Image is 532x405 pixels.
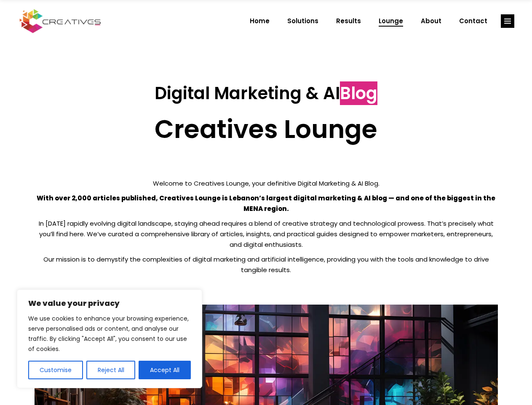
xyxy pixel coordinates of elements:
[336,10,361,32] span: Results
[37,194,495,213] strong: With over 2,000 articles published, Creatives Lounge is Lebanon’s largest digital marketing & AI ...
[421,10,441,32] span: About
[35,218,498,250] p: In [DATE] rapidly evolving digital landscape, staying ahead requires a blend of creative strategy...
[287,10,318,32] span: Solutions
[241,10,278,32] a: Home
[35,114,498,144] h2: Creatives Lounge
[379,10,403,32] span: Lounge
[18,8,103,34] img: Creatives
[28,313,191,354] p: We use cookies to enhance your browsing experience, serve personalised ads or content, and analys...
[35,83,498,103] h3: Digital Marketing & AI
[450,10,496,32] a: Contact
[28,298,191,308] p: We value your privacy
[412,10,450,32] a: About
[139,361,191,379] button: Accept All
[327,10,370,32] a: Results
[28,361,83,379] button: Customise
[501,14,514,28] a: link
[250,10,270,32] span: Home
[278,10,327,32] a: Solutions
[340,81,377,105] span: Blog
[459,10,487,32] span: Contact
[35,254,498,275] p: Our mission is to demystify the complexities of digital marketing and artificial intelligence, pr...
[35,178,498,189] p: Welcome to Creatives Lounge, your definitive Digital Marketing & AI Blog.
[17,289,202,388] div: We value your privacy
[86,361,136,379] button: Reject All
[370,10,412,32] a: Lounge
